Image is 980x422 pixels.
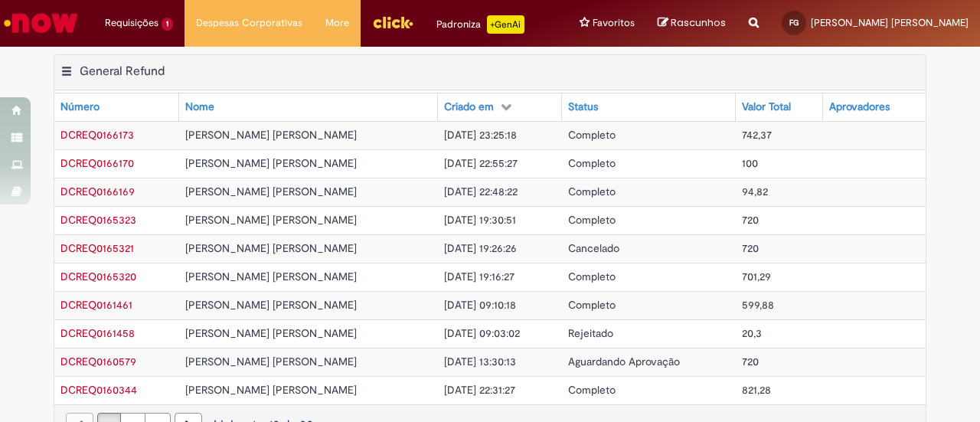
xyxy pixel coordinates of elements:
[105,15,158,31] span: Requisições
[568,156,616,170] span: Completo
[444,128,517,142] span: [DATE] 23:25:18
[60,326,135,340] a: Abrir Registro: DCREQ0161458
[568,298,616,312] span: Completo
[568,128,616,142] span: Completo
[444,213,516,227] span: [DATE] 19:30:51
[2,8,80,38] img: ServiceNow
[60,326,135,340] span: DCREQ0161458
[444,156,518,170] span: [DATE] 22:55:27
[568,241,619,255] span: Cancelado
[568,213,616,227] span: Completo
[325,15,349,31] span: More
[60,156,134,170] a: Abrir Registro: DCREQ0166170
[444,241,517,255] span: [DATE] 19:26:26
[60,383,137,397] span: DCREQ0160344
[185,270,357,283] span: [PERSON_NAME] [PERSON_NAME]
[487,15,524,34] p: +GenAi
[60,128,134,142] a: Abrir Registro: DCREQ0166173
[185,383,357,397] span: [PERSON_NAME] [PERSON_NAME]
[444,355,516,368] span: [DATE] 13:30:13
[60,270,136,283] a: Abrir Registro: DCREQ0165320
[436,15,524,34] div: Padroniza
[444,298,516,312] span: [DATE] 09:10:18
[185,128,357,142] span: [PERSON_NAME] [PERSON_NAME]
[60,298,132,312] a: Abrir Registro: DCREQ0161461
[568,100,598,115] div: Status
[829,100,890,115] div: Aprovadores
[742,100,791,115] div: Valor Total
[568,355,680,368] span: Aguardando Aprovação
[444,326,520,340] span: [DATE] 09:03:02
[60,355,136,368] a: Abrir Registro: DCREQ0160579
[568,383,616,397] span: Completo
[185,100,214,115] div: Nome
[742,156,758,170] span: 100
[60,298,132,312] span: DCREQ0161461
[671,15,726,30] span: Rascunhos
[444,100,494,115] div: Criado em
[60,128,134,142] span: DCREQ0166173
[60,355,136,368] span: DCREQ0160579
[60,64,73,83] button: General Refund Menu de contexto
[60,213,136,227] a: Abrir Registro: DCREQ0165323
[568,326,613,340] span: Rejeitado
[185,298,357,312] span: [PERSON_NAME] [PERSON_NAME]
[372,11,413,34] img: click_logo_yellow_360x200.png
[658,16,726,31] a: Rascunhos
[60,100,100,115] div: Número
[789,18,799,28] span: FG
[444,270,514,283] span: [DATE] 19:16:27
[60,213,136,227] span: DCREQ0165323
[742,355,759,368] span: 720
[185,241,357,255] span: [PERSON_NAME] [PERSON_NAME]
[742,326,762,340] span: 20,3
[444,383,515,397] span: [DATE] 22:31:27
[185,213,357,227] span: [PERSON_NAME] [PERSON_NAME]
[185,355,357,368] span: [PERSON_NAME] [PERSON_NAME]
[60,185,135,198] span: DCREQ0166169
[196,15,302,31] span: Despesas Corporativas
[742,213,759,227] span: 720
[60,156,134,170] span: DCREQ0166170
[60,185,135,198] a: Abrir Registro: DCREQ0166169
[444,185,518,198] span: [DATE] 22:48:22
[568,185,616,198] span: Completo
[60,241,134,255] span: DCREQ0165321
[742,128,772,142] span: 742,37
[593,15,635,31] span: Favoritos
[742,383,771,397] span: 821,28
[60,241,134,255] a: Abrir Registro: DCREQ0165321
[60,383,137,397] a: Abrir Registro: DCREQ0160344
[568,270,616,283] span: Completo
[742,241,759,255] span: 720
[185,156,357,170] span: [PERSON_NAME] [PERSON_NAME]
[742,185,768,198] span: 94,82
[742,270,771,283] span: 701,29
[60,270,136,283] span: DCREQ0165320
[185,326,357,340] span: [PERSON_NAME] [PERSON_NAME]
[185,185,357,198] span: [PERSON_NAME] [PERSON_NAME]
[811,16,969,29] span: [PERSON_NAME] [PERSON_NAME]
[80,64,165,79] h2: General Refund
[162,18,173,31] span: 1
[742,298,774,312] span: 599,88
